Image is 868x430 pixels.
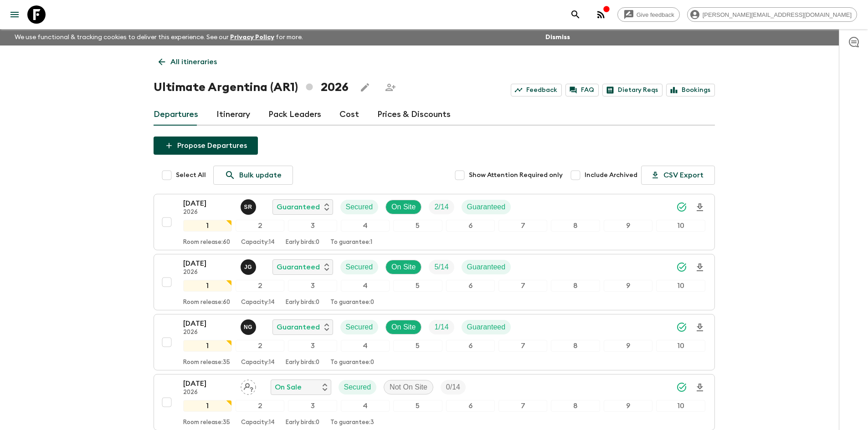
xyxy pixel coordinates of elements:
p: 2026 [183,269,233,276]
div: Trip Fill [441,380,466,395]
p: [DATE] [183,198,233,209]
svg: Download Onboarding [694,322,705,333]
p: Capacity: 14 [241,239,275,246]
p: To guarantee: 3 [330,419,374,426]
div: 2 [236,340,284,352]
button: Edit this itinerary [356,78,374,96]
p: All itineraries [170,56,217,67]
span: Nayla Gallo [241,322,258,329]
div: Trip Fill [429,260,454,274]
div: 8 [551,340,600,352]
p: Guaranteed [467,202,506,212]
div: 3 [288,340,337,352]
a: Cost [339,104,359,126]
p: 2 / 14 [434,202,448,212]
p: Guaranteed [277,202,320,212]
div: 6 [446,400,495,412]
span: Assign pack leader [241,382,256,390]
div: 2 [236,400,284,412]
div: 6 [446,220,495,232]
p: We use functional & tracking cookies to deliver this experience. See our for more. [11,29,307,46]
p: S R [244,203,252,211]
div: Trip Fill [429,200,454,214]
p: 2026 [183,209,233,216]
div: 2 [236,280,284,292]
span: Show Attention Required only [469,171,563,180]
div: Secured [340,200,379,214]
p: To guarantee: 0 [330,299,374,306]
p: 2026 [183,389,233,396]
a: All itineraries [154,53,222,71]
p: 2026 [183,329,233,336]
h1: Ultimate Argentina (AR1) 2026 [154,78,349,96]
div: 7 [498,400,547,412]
div: 5 [393,220,442,232]
p: Early birds: 0 [286,299,319,306]
span: Sol Rodriguez [241,202,258,209]
p: Guaranteed [277,322,320,333]
p: Guaranteed [467,262,506,273]
p: Secured [346,322,373,333]
p: Guaranteed [467,322,506,333]
div: 3 [288,400,337,412]
div: 5 [393,340,442,352]
div: 5 [393,400,442,412]
p: Secured [346,202,373,212]
span: Give feedback [632,11,679,18]
button: search adventures [566,5,585,24]
p: Guaranteed [277,262,320,273]
button: Dismiss [543,31,572,44]
span: Share this itinerary [381,78,400,96]
svg: Synced Successfully [676,202,687,212]
p: Capacity: 14 [241,359,275,366]
a: Itinerary [216,104,250,126]
div: 3 [288,220,337,232]
span: Jessica Giachello [241,262,258,269]
div: 1 [183,220,232,232]
div: 4 [341,280,390,292]
p: To guarantee: 0 [330,359,374,366]
span: Select All [176,171,206,180]
div: 1 [183,340,232,352]
span: [PERSON_NAME][EMAIL_ADDRESS][DOMAIN_NAME] [698,11,857,18]
p: [DATE] [183,378,233,389]
div: 1 [183,400,232,412]
svg: Synced Successfully [676,262,687,273]
div: 8 [551,220,600,232]
div: 7 [498,280,547,292]
div: 4 [341,220,390,232]
p: On Site [391,262,416,273]
p: Early birds: 0 [286,239,319,246]
p: Secured [346,262,373,273]
a: Privacy Policy [230,34,274,40]
div: 10 [656,220,705,232]
div: 6 [446,340,495,352]
p: J G [244,263,252,271]
p: Room release: 60 [183,299,230,306]
p: Capacity: 14 [241,299,275,306]
a: Departures [154,104,198,126]
p: Early birds: 0 [286,359,319,366]
div: 5 [393,280,442,292]
a: Feedback [511,84,562,96]
a: Bookings [666,84,715,96]
div: 7 [498,220,547,232]
p: Room release: 35 [183,419,230,426]
p: On Site [391,202,416,212]
a: Prices & Discounts [377,104,451,126]
div: 8 [551,280,600,292]
div: 10 [656,400,705,412]
div: 8 [551,400,600,412]
p: Not On Site [390,382,427,393]
p: Capacity: 14 [241,419,275,426]
p: Secured [344,382,371,393]
button: CSV Export [641,166,715,185]
p: Room release: 35 [183,359,230,366]
a: Bulk update [213,166,293,185]
a: Dietary Reqs [602,84,663,96]
a: Give feedback [617,7,680,22]
button: menu [5,5,24,24]
div: Not On Site [384,380,433,395]
div: 9 [604,340,652,352]
svg: Download Onboarding [694,382,705,393]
